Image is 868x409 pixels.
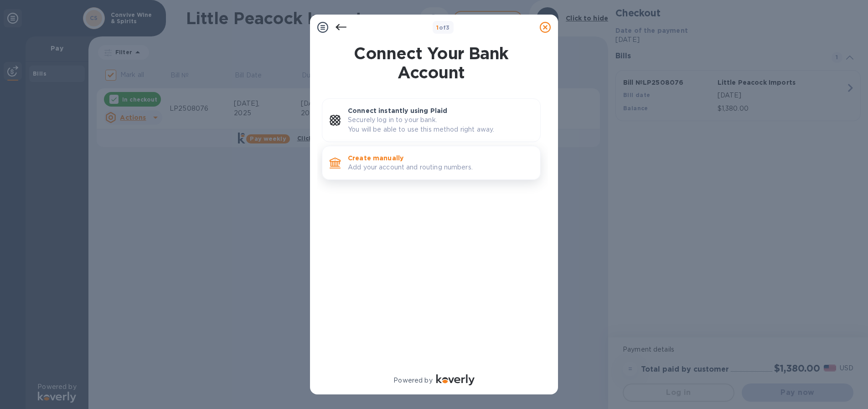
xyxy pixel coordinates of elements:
[393,376,432,385] p: Powered by
[436,24,439,31] span: 1
[348,163,533,172] p: Add your account and routing numbers.
[348,115,533,134] p: Securely log in to your bank. You will be able to use this method right away.
[348,106,533,115] p: Connect instantly using Plaid
[348,153,533,163] p: Create manually
[436,24,450,31] b: of 3
[436,374,475,385] img: Logo
[318,44,544,82] h1: Connect Your Bank Account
